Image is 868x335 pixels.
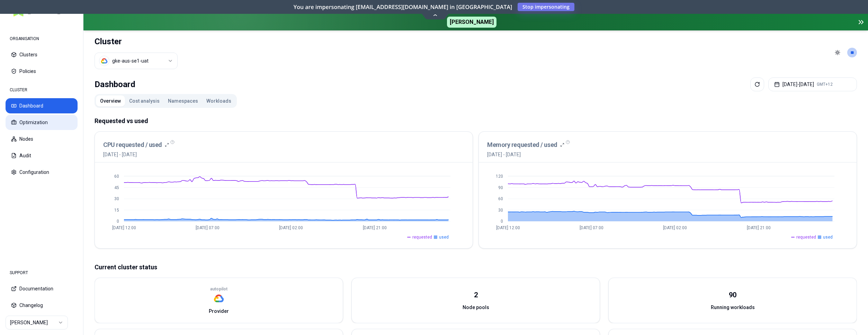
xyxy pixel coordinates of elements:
[196,225,220,230] tspan: [DATE] 07:00
[580,225,603,230] tspan: [DATE] 07:00
[103,140,162,150] h3: CPU requested / used
[114,174,119,179] tspan: 60
[6,281,78,296] button: Documentation
[114,208,119,213] tspan: 15
[498,196,503,201] tspan: 60
[112,57,149,64] div: gke-aus-se1-uat
[6,47,78,62] button: Clusters
[6,298,78,313] button: Changelog
[363,225,387,230] tspan: [DATE] 21:00
[487,140,557,150] h3: Memory requested / used
[6,64,78,79] button: Policies
[214,293,224,304] img: gcp
[117,219,119,224] tspan: 0
[6,131,78,147] button: Nodes
[101,57,108,64] img: gcp
[164,95,202,106] button: Namespaces
[6,165,78,180] button: Configuration
[496,174,503,179] tspan: 120
[114,185,119,190] tspan: 45
[412,234,432,240] span: requested
[474,290,478,300] div: 2
[95,262,857,272] p: Current cluster status
[95,36,178,47] h1: Cluster
[6,83,78,97] div: CLUSTER
[125,95,164,106] button: Cost analysis
[729,290,736,300] div: 90
[823,234,833,240] span: used
[817,82,833,87] span: GMT+12
[95,77,135,91] div: Dashboard
[209,308,229,315] span: Provider
[768,77,857,91] button: [DATE]-[DATE]GMT+12
[6,266,78,280] div: SUPPORT
[498,208,503,213] tspan: 30
[96,95,125,106] button: Overview
[202,95,235,106] button: Workloads
[6,148,78,163] button: Audit
[498,185,503,190] tspan: 90
[463,304,489,311] span: Node pools
[663,225,687,230] tspan: [DATE] 02:00
[95,53,178,69] button: Select a value
[6,115,78,130] button: Optimization
[6,32,78,46] div: ORGANISATION
[112,225,136,230] tspan: [DATE] 12:00
[210,286,227,292] p: autopilot
[279,225,303,230] tspan: [DATE] 02:00
[711,304,755,311] span: Running workloads
[210,286,227,304] div: gcp
[747,225,771,230] tspan: [DATE] 21:00
[496,225,520,230] tspan: [DATE] 12:00
[114,196,119,201] tspan: 30
[439,234,449,240] span: used
[95,116,857,126] p: Requested vs used
[501,219,503,224] tspan: 0
[796,234,816,240] span: requested
[487,151,564,158] span: [DATE] - [DATE]
[447,17,496,28] span: [PERSON_NAME]
[103,151,169,158] span: [DATE] - [DATE]
[6,98,78,113] button: Dashboard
